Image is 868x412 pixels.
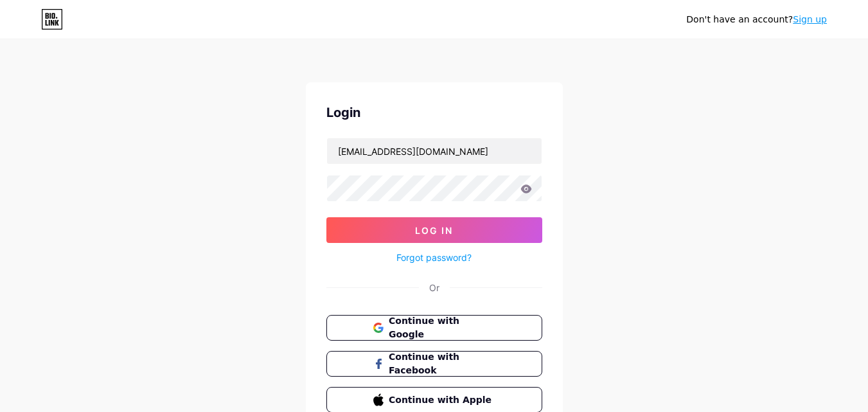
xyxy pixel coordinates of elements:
[327,138,542,164] input: Username
[793,14,827,24] a: Sign up
[389,314,495,341] span: Continue with Google
[326,103,542,122] div: Login
[389,393,495,407] span: Continue with Apple
[415,225,453,236] span: Log In
[396,251,472,264] a: Forgot password?
[326,217,542,243] button: Log In
[389,350,495,377] span: Continue with Facebook
[429,281,439,294] div: Or
[686,13,827,26] div: Don't have an account?
[326,351,542,377] button: Continue with Facebook
[326,315,542,341] button: Continue with Google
